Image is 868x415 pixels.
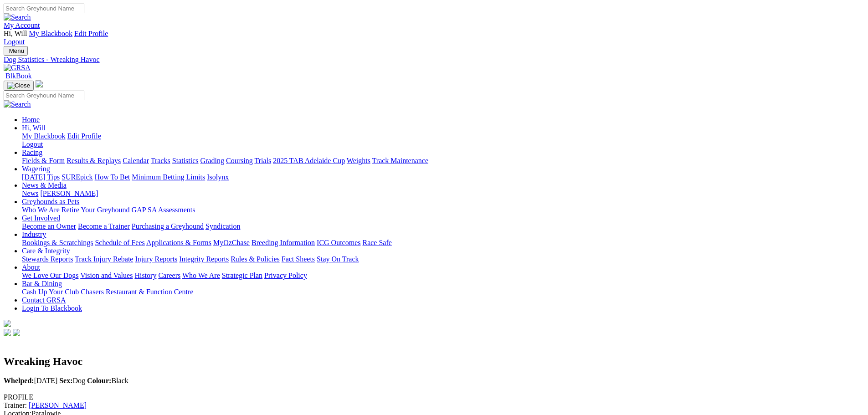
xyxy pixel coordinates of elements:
span: BlkBook [5,72,32,80]
input: Search [4,91,84,100]
img: logo-grsa-white.png [36,80,43,87]
a: Bar & Dining [22,280,62,287]
span: Trainer: [4,401,27,409]
a: Integrity Reports [179,255,229,263]
a: News & Media [22,181,67,189]
a: Calendar [123,157,149,164]
a: Minimum Betting Limits [132,173,205,181]
a: MyOzChase [213,239,250,246]
a: Injury Reports [135,255,177,263]
a: We Love Our Dogs [22,272,78,279]
b: Whelped: [4,377,34,384]
span: Black [87,377,128,384]
a: Privacy Policy [264,272,307,279]
a: Careers [158,272,180,279]
a: Race Safe [362,239,391,246]
a: Breeding Information [252,239,315,246]
div: Greyhounds as Pets [22,206,864,214]
input: Search [4,4,84,13]
a: Schedule of Fees [95,239,144,246]
button: Toggle navigation [4,46,28,56]
div: Wagering [22,173,864,181]
a: Fields & Form [22,157,65,164]
a: History [134,272,156,279]
a: [DATE] Tips [22,173,60,181]
a: Strategic Plan [222,272,262,279]
a: Racing [22,149,42,156]
a: Rules & Policies [231,255,280,263]
a: Dog Statistics - Wreaking Havoc [4,56,864,64]
span: [DATE] [4,377,57,384]
div: News & Media [22,190,864,198]
a: Become a Trainer [78,222,130,230]
a: Track Maintenance [372,157,428,164]
img: Close [7,82,30,89]
a: My Blackbook [22,132,66,140]
img: twitter.svg [13,329,20,336]
a: Industry [22,231,46,238]
a: My Account [4,21,40,29]
h2: Wreaking Havoc [4,355,864,368]
a: Contact GRSA [22,296,66,304]
span: Menu [9,47,24,54]
div: Care & Integrity [22,255,864,263]
a: Home [22,116,40,123]
a: BlkBook [4,72,32,80]
a: Care & Integrity [22,247,70,255]
span: Hi, Will [4,30,27,37]
a: About [22,263,40,271]
a: Who We Are [182,272,220,279]
img: logo-grsa-white.png [4,320,11,327]
a: How To Bet [95,173,130,181]
a: Login To Blackbook [22,304,82,312]
a: Track Injury Rebate [75,255,133,263]
a: Purchasing a Greyhound [132,222,204,230]
div: Hi, Will [22,132,864,149]
a: Results & Replays [67,157,121,164]
div: My Account [4,30,864,46]
img: facebook.svg [4,329,11,336]
a: 2025 TAB Adelaide Cup [273,157,345,164]
div: Industry [22,239,864,247]
span: Dog [59,377,85,384]
a: Hi, Will [22,124,47,132]
a: [PERSON_NAME] [29,401,87,409]
a: Who We Are [22,206,60,214]
a: Edit Profile [67,132,101,140]
a: Logout [22,140,43,148]
a: Edit Profile [74,30,108,37]
b: Colour: [87,377,111,384]
a: Tracks [151,157,170,164]
a: Syndication [205,222,240,230]
div: Racing [22,157,864,165]
img: Search [4,100,31,108]
a: News [22,190,38,197]
a: GAP SA Assessments [132,206,195,214]
b: Sex: [59,377,72,384]
button: Toggle navigation [4,81,34,91]
a: Stay On Track [317,255,359,263]
a: Isolynx [207,173,229,181]
a: Stewards Reports [22,255,73,263]
div: Get Involved [22,222,864,231]
a: Trials [254,157,271,164]
a: Applications & Forms [146,239,211,246]
a: Grading [200,157,224,164]
a: Statistics [172,157,199,164]
a: [PERSON_NAME] [40,190,98,197]
img: Search [4,13,31,21]
a: SUREpick [62,173,92,181]
a: Cash Up Your Club [22,288,79,296]
a: Wagering [22,165,50,173]
div: PROFILE [4,393,864,401]
a: ICG Outcomes [317,239,360,246]
img: GRSA [4,64,31,72]
a: Chasers Restaurant & Function Centre [81,288,193,296]
a: Coursing [226,157,253,164]
div: About [22,272,864,280]
a: Greyhounds as Pets [22,198,79,205]
a: My Blackbook [29,30,73,37]
a: Logout [4,38,25,46]
a: Retire Your Greyhound [62,206,130,214]
a: Weights [347,157,370,164]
